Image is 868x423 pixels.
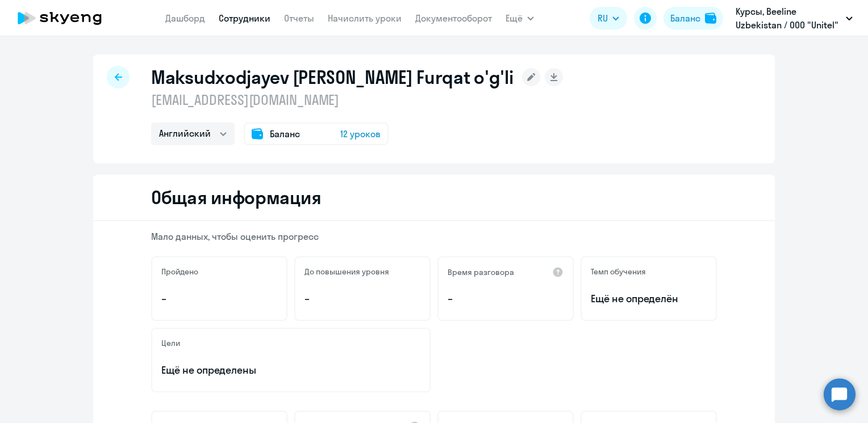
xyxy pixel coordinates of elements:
[591,267,646,277] h5: Темп обучения
[448,291,564,306] p: –
[161,363,420,378] p: Ещё не определены
[270,127,300,141] span: Баланс
[151,66,513,88] h1: Maksudxodjayev [PERSON_NAME] Furqat o'g'li
[730,5,858,32] button: Курсы, Beeline Uzbekistan / ООО "Unitel"
[598,11,608,25] span: RU
[151,230,717,243] p: Мало данных, чтобы оценить прогресс
[161,267,198,277] h5: Пройдено
[151,186,321,209] h2: Общая информация
[506,11,523,25] span: Ещё
[151,91,563,109] p: [EMAIL_ADDRESS][DOMAIN_NAME]
[415,12,492,24] a: Документооборот
[506,7,534,29] button: Ещё
[161,338,180,348] h5: Цели
[448,267,514,277] h5: Время разговора
[705,12,716,24] img: balance
[670,11,700,25] div: Баланс
[161,291,277,306] p: –
[219,12,270,24] a: Сотрудники
[736,5,841,32] p: Курсы, Beeline Uzbekistan / ООО "Unitel"
[284,12,314,24] a: Отчеты
[328,12,402,24] a: Начислить уроки
[165,12,205,24] a: Дашборд
[591,291,707,306] span: Ещё не определён
[340,127,381,141] span: 12 уроков
[590,7,627,29] button: RU
[304,291,420,306] p: –
[304,267,389,277] h5: До повышения уровня
[663,7,723,29] button: Балансbalance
